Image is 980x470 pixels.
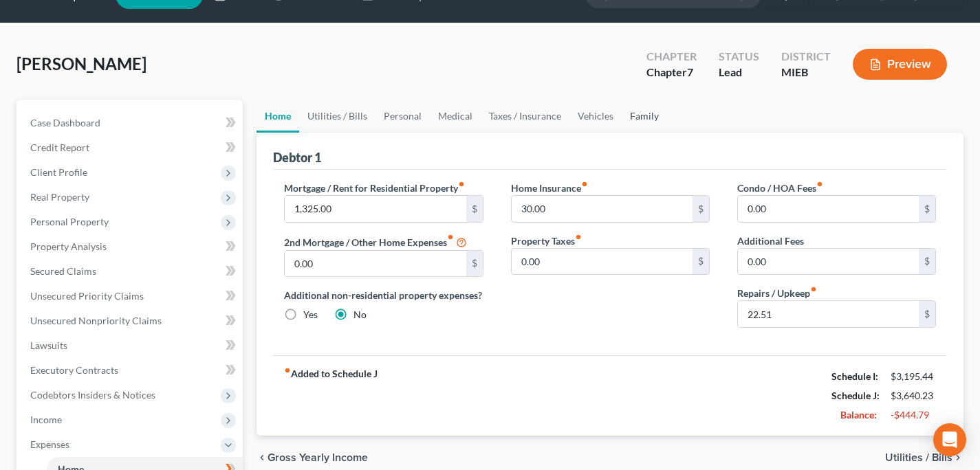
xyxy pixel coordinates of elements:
label: 2nd Mortgage / Other Home Expenses [284,234,467,250]
input: -- [285,196,466,222]
label: Mortgage / Rent for Residential Property [284,181,465,195]
a: Property Analysis [19,234,243,259]
div: $ [919,249,935,275]
a: Case Dashboard [19,111,243,135]
div: -$444.79 [891,408,936,422]
i: fiber_manual_record [458,181,465,188]
button: chevron_left Gross Yearly Income [257,452,368,463]
span: Unsecured Nonpriority Claims [30,315,162,326]
span: [PERSON_NAME] [17,54,146,74]
div: $ [466,251,483,277]
a: Unsecured Priority Claims [19,284,243,309]
span: Codebtors Insiders & Notices [30,389,155,401]
a: Personal [375,100,430,133]
i: chevron_right [952,452,963,463]
span: Secured Claims [30,265,96,277]
a: Family [622,100,667,133]
input: -- [285,251,466,277]
span: Property Analysis [30,240,107,252]
div: $ [693,249,709,275]
strong: Balance: [840,409,877,421]
i: fiber_manual_record [581,181,588,188]
div: Debtor 1 [273,149,321,166]
a: Medical [430,100,481,133]
strong: Schedule I: [831,370,878,382]
span: Case Dashboard [30,117,100,128]
div: $ [466,196,483,222]
div: District [781,49,831,65]
label: Condo / HOA Fees [737,181,823,195]
a: Secured Claims [19,259,243,284]
button: Utilities / Bills chevron_right [885,452,963,463]
div: $3,640.23 [891,389,936,403]
span: Gross Yearly Income [268,452,368,463]
input: -- [512,196,693,222]
div: Chapter [646,49,697,65]
a: Executory Contracts [19,358,243,383]
span: Executory Contracts [30,364,118,376]
button: Preview [853,49,947,80]
i: chevron_left [257,452,268,463]
span: Credit Report [30,142,89,153]
div: Chapter [646,65,697,80]
span: Lawsuits [30,339,67,351]
a: Credit Report [19,135,243,160]
label: Property Taxes [511,234,582,248]
label: Additional non-residential property expenses? [284,288,483,302]
a: Taxes / Insurance [481,100,569,133]
a: Unsecured Nonpriority Claims [19,309,243,333]
span: Real Property [30,191,89,203]
span: Client Profile [30,166,87,178]
i: fiber_manual_record [284,367,291,374]
span: 7 [687,65,693,78]
input: -- [738,196,919,222]
strong: Schedule J: [831,390,880,401]
span: Personal Property [30,216,109,227]
input: -- [738,301,919,327]
div: Open Intercom Messenger [933,423,966,456]
a: Home [257,100,299,133]
label: Additional Fees [737,234,804,248]
label: Home Insurance [511,181,588,195]
div: $ [919,301,935,327]
span: Expenses [30,438,69,450]
i: fiber_manual_record [810,286,817,293]
span: Unsecured Priority Claims [30,290,144,302]
i: fiber_manual_record [447,234,454,240]
div: $ [919,196,935,222]
span: Income [30,414,62,425]
span: Utilities / Bills [885,452,952,463]
a: Lawsuits [19,333,243,358]
label: Repairs / Upkeep [737,286,817,300]
strong: Added to Schedule J [284,367,378,425]
div: $3,195.44 [891,370,936,383]
label: No [353,308,367,322]
a: Vehicles [569,100,622,133]
input: -- [512,249,693,275]
label: Yes [303,308,318,322]
div: Status [719,49,759,65]
div: $ [693,196,709,222]
div: Lead [719,65,759,80]
i: fiber_manual_record [575,234,582,240]
input: -- [738,249,919,275]
a: Utilities / Bills [299,100,375,133]
i: fiber_manual_record [816,181,823,188]
div: MIEB [781,65,831,80]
